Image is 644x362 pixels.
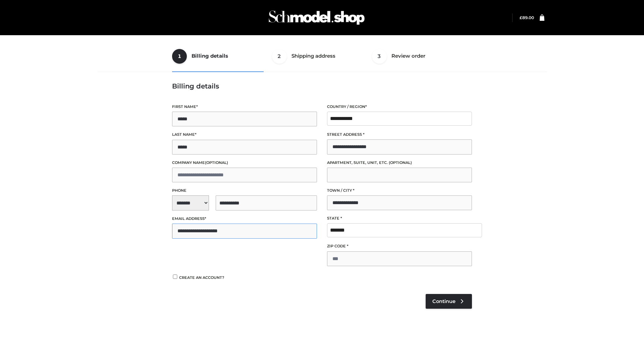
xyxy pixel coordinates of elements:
span: Create an account? [179,275,224,280]
label: ZIP Code [327,243,472,249]
input: Create an account? [172,275,178,279]
h3: Billing details [172,82,472,90]
label: Phone [172,187,317,194]
label: Last name [172,131,317,138]
span: £ [520,15,522,20]
bdi: 89.00 [520,15,534,20]
label: State [327,215,472,222]
label: Town / City [327,187,472,194]
img: Schmodel Admin 964 [266,4,367,31]
span: (optional) [389,160,412,165]
label: Country / Region [327,104,472,110]
label: Email address [172,216,317,222]
a: £89.00 [520,15,534,20]
label: Street address [327,131,472,138]
label: First name [172,104,317,110]
span: Continue [432,298,455,304]
label: Company name [172,160,317,166]
span: (optional) [205,160,228,165]
label: Apartment, suite, unit, etc. [327,160,472,166]
a: Continue [426,294,472,309]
